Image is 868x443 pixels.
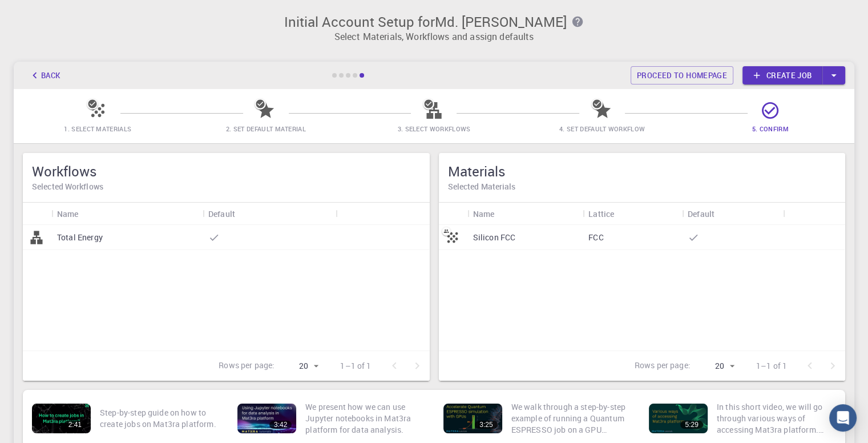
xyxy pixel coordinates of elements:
button: Sort [614,204,632,223]
div: 3:42 [269,421,292,429]
div: 2:41 [64,421,86,429]
div: 5:29 [680,421,703,429]
p: In this short video, we will go through various ways of accessing Mat3ra platform. There are thre... [717,401,836,436]
div: Name [51,203,203,225]
div: Lattice [588,203,614,225]
a: Proceed to homepage [631,66,733,84]
button: Sort [79,204,97,223]
div: Open Intercom Messenger [829,404,857,432]
p: FCC [588,232,603,243]
p: Rows per page: [635,360,691,373]
div: 3:25 [475,421,497,429]
h5: Materials [448,162,837,180]
h3: Initial Account Setup for Md. [PERSON_NAME] [21,14,847,30]
p: Select Materials, Workflows and assign defaults [21,30,847,43]
div: Name [57,203,79,225]
button: Sort [235,204,253,223]
div: Icon [439,203,467,225]
a: 3:42We present how we can use Jupyter notebooks in Mat3ra platform for data analysis. [233,394,429,442]
button: Back [23,66,66,84]
p: We walk through a step-by-step example of running a Quantum ESPRESSO job on a GPU enabled node. W... [511,401,631,436]
h6: Selected Materials [448,180,837,193]
a: 5:29In this short video, we will go through various ways of accessing Mat3ra platform. There are ... [644,394,841,442]
h5: Workflows [32,162,421,180]
p: 1–1 of 1 [756,360,787,372]
div: Name [473,203,495,225]
span: 5. Confirm [752,124,789,133]
span: 3. Select Workflows [397,124,470,133]
span: 1. Select Materials [64,124,131,133]
p: Step-by-step guide on how to create jobs on Mat3ra platform. [100,407,219,430]
div: Lattice [583,203,682,225]
p: Silicon FCC [473,232,516,243]
div: 20 [279,358,322,374]
a: 2:41Step-by-step guide on how to create jobs on Mat3ra platform. [27,394,224,442]
div: Default [688,203,714,225]
a: 3:25We walk through a step-by-step example of running a Quantum ESPRESSO job on a GPU enabled nod... [439,394,635,442]
div: Name [467,203,583,225]
div: Default [682,203,783,225]
span: Support [23,8,64,18]
div: Icon [23,203,51,225]
p: 1–1 of 1 [340,360,371,372]
div: 20 [695,358,738,374]
p: We present how we can use Jupyter notebooks in Mat3ra platform for data analysis. [305,401,425,436]
span: 2. Set Default Material [226,124,306,133]
div: Default [203,203,336,225]
div: Default [208,203,235,225]
button: Sort [494,204,512,223]
h6: Selected Workflows [32,180,421,193]
p: Rows per page: [219,360,274,373]
span: 4. Set Default Workflow [559,124,645,133]
a: Create job [742,66,822,84]
button: Sort [714,204,733,223]
p: Total Energy [57,232,103,243]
